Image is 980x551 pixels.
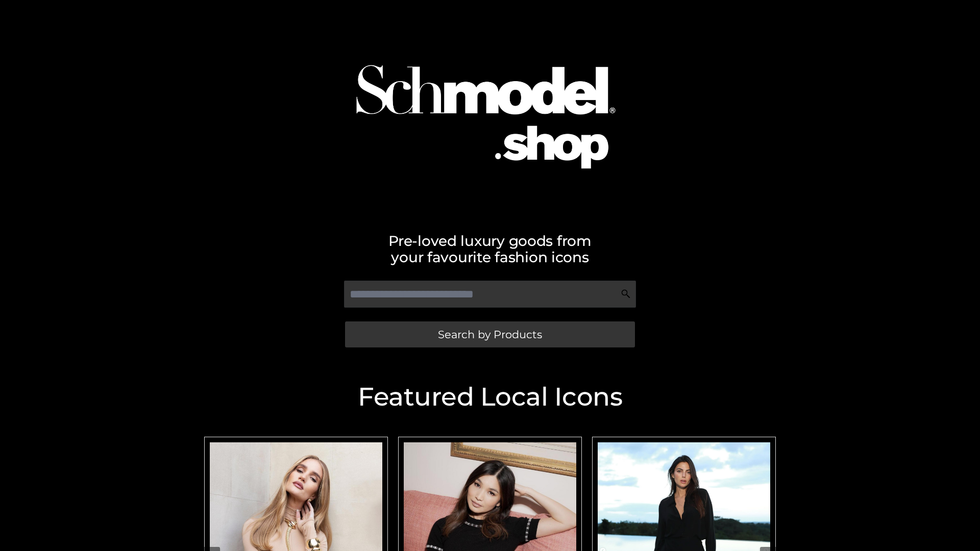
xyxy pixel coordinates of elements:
span: Search by Products [438,329,542,340]
h2: Pre-loved luxury goods from your favourite fashion icons [199,233,781,265]
img: Search Icon [621,289,631,299]
a: Search by Products [345,321,635,347]
h2: Featured Local Icons​ [199,384,781,410]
